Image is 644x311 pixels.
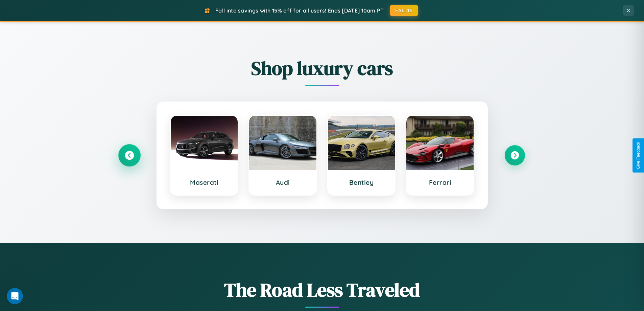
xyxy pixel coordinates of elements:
[256,178,310,186] h3: Audi
[390,5,418,16] button: FALL15
[335,178,388,186] h3: Bentley
[119,55,525,81] h2: Shop luxury cars
[7,288,23,304] iframe: Intercom live chat
[636,142,641,169] div: Give Feedback
[119,277,525,303] h1: The Road Less Traveled
[413,178,467,186] h3: Ferrari
[215,7,385,14] span: Fall into savings with 15% off for all users! Ends [DATE] 10am PT.
[177,178,231,186] h3: Maserati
